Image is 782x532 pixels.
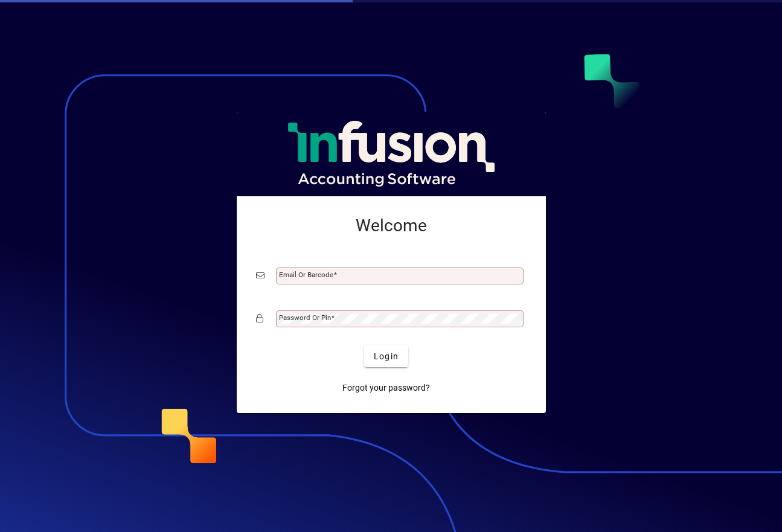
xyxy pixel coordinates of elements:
[364,345,408,367] button: Login
[338,377,435,399] a: Forgot your password?
[256,216,527,236] h2: Welcome
[279,313,331,322] mat-label: Password or Pin
[342,382,430,394] span: Forgot your password?
[279,271,333,279] mat-label: Email or Barcode
[374,350,399,363] span: Login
